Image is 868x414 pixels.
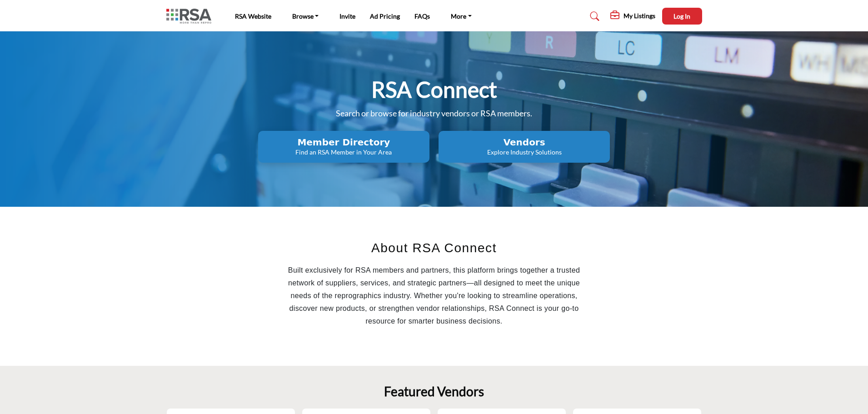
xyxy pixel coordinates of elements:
[384,384,484,399] h2: Featured Vendors
[286,10,325,23] a: Browse
[439,131,610,163] button: Vendors Explore Industry Solutions
[261,148,427,157] p: Find an RSA Member in Your Area
[339,12,355,20] a: Invite
[235,12,271,20] a: RSA Website
[166,9,216,24] img: Site Logo
[336,108,532,118] span: Search or browse for industry vendors or RSA members.
[278,264,591,328] p: Built exclusively for RSA members and partners, this platform brings together a trusted network o...
[258,131,429,163] button: Member Directory Find an RSA Member in Your Area
[261,137,427,148] h2: Member Directory
[581,9,605,24] a: Search
[441,148,607,157] p: Explore Industry Solutions
[610,11,655,22] div: My Listings
[371,75,497,104] h1: RSA Connect
[662,8,702,25] button: Log In
[441,137,607,148] h2: Vendors
[414,12,430,20] a: FAQs
[444,10,478,23] a: More
[673,12,690,20] span: Log In
[370,12,400,20] a: Ad Pricing
[278,239,591,258] h2: About RSA Connect
[624,12,655,20] h5: My Listings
